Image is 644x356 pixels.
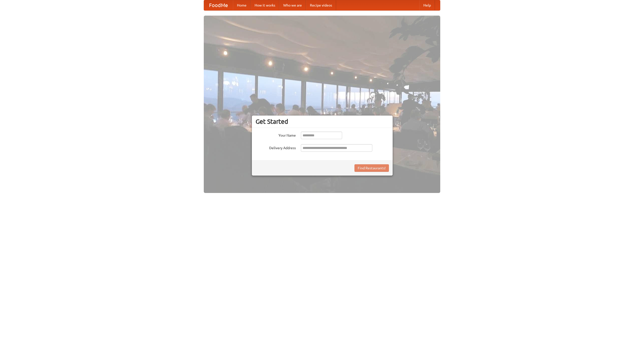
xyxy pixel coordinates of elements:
button: Find Restaurants! [354,164,389,172]
a: Who we are [279,0,306,10]
label: Your Name [256,132,296,138]
h3: Get Started [256,118,389,125]
a: FoodMe [204,0,233,10]
a: Home [233,0,251,10]
a: Help [419,0,435,10]
a: How it works [251,0,279,10]
a: Recipe videos [306,0,336,10]
label: Delivery Address [256,144,296,150]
